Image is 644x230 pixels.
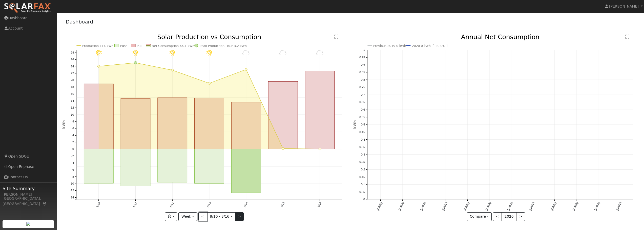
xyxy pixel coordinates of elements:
[3,192,54,197] div: [PERSON_NAME]
[398,202,405,211] text: [DATE]
[96,50,101,56] i: 8/10 - Clear
[361,138,365,141] text: 0.4
[120,44,128,48] text: Push
[134,61,137,64] circle: onclick=""
[319,148,321,150] circle: onclick=""
[572,202,579,211] text: [DATE]
[170,202,175,208] text: 8/12
[231,102,261,149] rect: onclick=""
[71,86,74,89] text: 18
[71,162,74,165] text: -4
[207,212,235,221] button: 8/10 - 8/16
[178,212,197,221] button: Week
[195,98,224,149] rect: onclick=""
[71,51,74,54] text: 28
[550,202,557,211] text: [DATE]
[96,202,101,208] text: 8/10
[71,72,74,75] text: 22
[507,202,513,211] text: [DATE]
[361,168,365,171] text: 0.2
[282,147,284,150] circle: onclick=""
[70,189,74,192] text: -12
[359,71,365,74] text: 0.85
[361,78,365,81] text: 0.8
[442,202,448,211] text: [DATE]
[158,149,187,183] rect: onclick=""
[71,58,74,61] text: 26
[3,185,54,192] span: Site Summary
[516,212,525,221] button: >
[71,99,74,102] text: 14
[279,50,286,56] i: 8/15 - Cloudy
[84,84,113,149] rect: onclick=""
[359,101,365,104] text: 0.65
[485,202,492,211] text: [DATE]
[316,50,323,56] i: 8/16 - Cloudy
[121,149,150,186] rect: onclick=""
[133,202,138,208] text: 8/11
[235,212,244,221] button: >
[373,44,406,48] text: Previous 2019 0 kWh
[361,123,365,126] text: 0.5
[268,82,298,149] rect: onclick=""
[72,120,74,123] text: 8
[4,3,51,13] img: SolarFax
[243,50,250,56] i: 8/14 - Cloudy
[317,202,322,208] text: 8/16
[245,68,247,71] circle: onclick=""
[359,190,365,193] text: 0.05
[84,149,113,184] rect: onclick=""
[609,4,639,8] span: [PERSON_NAME]
[206,50,212,56] i: 8/13 - Clear
[157,33,261,41] text: Solar Production vs Consumption
[200,44,247,48] text: Peak Production Hour 3.2 kWh
[361,93,365,96] text: 0.7
[243,202,248,208] text: 8/14
[361,153,365,156] text: 0.3
[305,71,335,149] rect: onclick=""
[72,148,74,151] text: 0
[361,63,365,66] text: 0.9
[3,196,54,207] div: [GEOGRAPHIC_DATA], [GEOGRAPHIC_DATA]
[359,146,365,149] text: 0.35
[594,202,600,211] text: [DATE]
[171,69,174,71] circle: onclick=""
[198,212,207,221] button: <
[493,212,502,221] button: <
[420,202,426,211] text: [DATE]
[72,127,74,130] text: 6
[359,161,365,164] text: 0.25
[467,212,492,221] button: Compare
[71,175,74,178] text: -8
[72,141,74,144] text: 2
[62,120,66,129] text: kWh
[70,196,74,199] text: -14
[71,155,74,158] text: -2
[71,168,74,171] text: -6
[71,65,74,68] text: 24
[361,108,365,111] text: 0.6
[363,198,365,201] text: 0
[334,34,338,39] text: 
[502,212,516,221] button: 2020
[137,44,142,48] text: Pull
[359,131,365,134] text: 0.45
[412,44,448,48] text: 2020 0 kWh [ +0.0% ]
[359,116,365,119] text: 0.55
[359,175,365,178] text: 0.15
[616,202,622,211] text: [DATE]
[82,44,113,48] text: Production 114 kWh
[625,34,629,39] text: 
[71,79,74,82] text: 20
[170,50,175,56] i: 8/12 - Clear
[206,202,212,208] text: 8/13
[121,98,150,149] rect: onclick=""
[361,183,365,186] text: 0.1
[158,98,187,149] rect: onclick=""
[26,222,30,226] img: retrieve
[71,92,74,95] text: 16
[43,202,47,206] a: Map
[363,48,365,51] text: 1
[359,56,365,59] text: 0.95
[97,65,100,67] circle: onclick=""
